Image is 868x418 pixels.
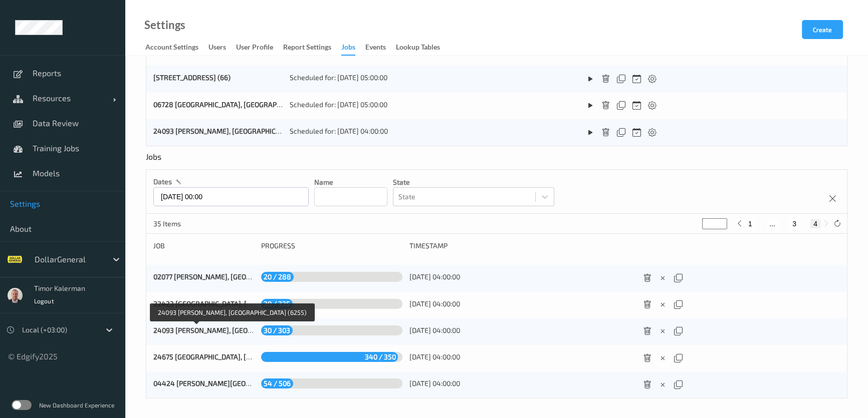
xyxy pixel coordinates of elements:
[144,20,185,30] a: Settings
[409,378,631,388] div: [DATE] 04:00:00
[208,41,236,55] a: users
[146,152,164,169] div: Jobs
[261,241,402,251] div: Progress
[745,219,755,228] button: 1
[341,42,355,56] div: Jobs
[236,42,273,55] div: User Profile
[314,177,387,187] p: Name
[153,100,323,109] a: 06728 [GEOGRAPHIC_DATA], [GEOGRAPHIC_DATA] (67)
[409,325,631,335] div: [DATE] 04:00:00
[393,177,554,187] p: State
[409,299,631,309] div: [DATE] 04:00:00
[290,126,574,136] div: Scheduled for: [DATE] 04:00:00
[341,41,365,56] a: Jobs
[153,127,313,135] a: 24093 [PERSON_NAME], [GEOGRAPHIC_DATA] (68)
[153,219,229,229] p: 35 Items
[153,379,387,387] a: 04424 [PERSON_NAME][GEOGRAPHIC_DATA], [GEOGRAPHIC_DATA] (6250)
[145,41,208,55] a: Account Settings
[290,73,574,83] div: Scheduled for: [DATE] 05:00:00
[261,297,293,310] span: 30 / 335
[290,100,574,110] div: Scheduled for: [DATE] 05:00:00
[153,73,231,82] a: [STREET_ADDRESS] (66)
[396,42,440,55] div: Lookup Tables
[283,42,331,55] div: Report Settings
[766,219,778,228] button: ...
[153,299,332,308] a: 22423 [GEOGRAPHIC_DATA], [GEOGRAPHIC_DATA] (6256)
[810,219,820,228] button: 4
[362,350,398,363] span: 340 / 350
[236,41,283,55] a: User Profile
[153,272,319,281] a: 02077 [PERSON_NAME], [GEOGRAPHIC_DATA] (6253)
[365,41,396,55] a: events
[153,177,172,187] p: dates
[153,326,320,334] a: 24093 [PERSON_NAME], [GEOGRAPHIC_DATA] (6255)
[153,241,254,251] div: Job
[409,352,631,362] div: [DATE] 04:00:00
[261,376,293,390] span: 54 / 506
[261,323,293,337] span: 30 / 303
[153,352,331,361] a: 24675 [GEOGRAPHIC_DATA], [GEOGRAPHIC_DATA] (6251)
[789,219,799,228] button: 3
[283,41,341,55] a: Report Settings
[365,42,386,55] div: events
[208,42,226,55] div: users
[802,20,843,39] button: Create
[396,41,450,55] a: Lookup Tables
[261,270,294,283] span: 20 / 288
[145,42,198,55] div: Account Settings
[409,272,631,282] div: [DATE] 04:00:00
[409,241,631,251] div: Timestamp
